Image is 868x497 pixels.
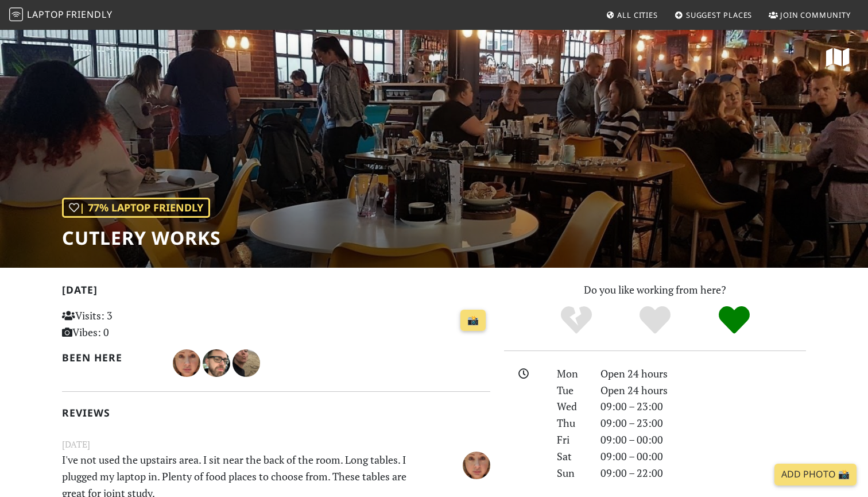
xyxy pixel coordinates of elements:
img: 5220-ange.jpg [463,452,490,479]
a: Suggest Places [670,5,757,25]
span: Ange [173,355,203,369]
div: Open 24 hours [594,382,813,399]
div: No [537,305,616,336]
a: All Cities [601,5,662,25]
span: Caelan Coleflax-Chambers [203,355,232,369]
div: Open 24 hours [594,365,813,382]
a: 📸 [460,310,486,332]
img: 2416-caelan.jpg [203,349,230,377]
div: 09:00 – 22:00 [594,465,813,481]
div: Thu [550,415,594,431]
div: Tue [550,382,594,399]
p: Visits: 3 Vibes: 0 [62,307,196,341]
div: Sun [550,465,594,481]
span: Laptop [27,8,64,21]
h2: Been here [62,352,159,364]
div: 09:00 – 23:00 [594,398,813,415]
span: Suggest Places [686,10,753,20]
a: Add Photo 📸 [774,464,857,486]
span: Rebecca Hearne [232,355,260,369]
div: Sat [550,448,594,465]
span: Friendly [66,8,112,21]
div: | 77% Laptop Friendly [62,198,210,218]
h1: Cutlery Works [62,227,221,249]
div: Wed [550,398,594,415]
div: 09:00 – 23:00 [594,415,813,431]
span: Ange [463,457,490,471]
img: 1843-rebecca.jpg [232,349,260,377]
a: Join Community [764,5,855,25]
div: Mon [550,365,594,382]
div: 09:00 – 00:00 [594,448,813,465]
small: [DATE] [55,437,497,452]
img: LaptopFriendly [9,7,23,21]
div: Definitely! [695,305,774,336]
h2: Reviews [62,407,490,419]
a: LaptopFriendly LaptopFriendly [9,5,113,25]
span: All Cities [617,10,658,20]
div: Yes [615,305,695,336]
img: 5220-ange.jpg [173,349,200,377]
h2: [DATE] [62,284,490,300]
p: Do you like working from here? [504,282,806,298]
div: Fri [550,431,594,448]
div: 09:00 – 00:00 [594,431,813,448]
span: Join Community [780,10,851,20]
